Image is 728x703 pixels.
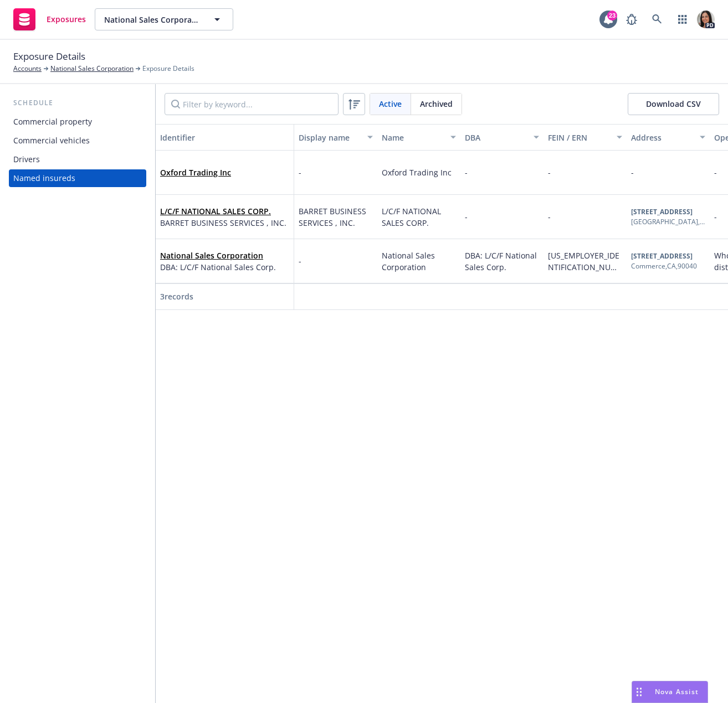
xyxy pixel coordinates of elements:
span: Nova Assist [655,687,699,696]
span: DBA: L/C/F National Sales Corp. [465,250,539,272]
button: Identifier [156,124,294,151]
a: Accounts [13,64,42,74]
span: National Sales Corporation [382,250,437,272]
span: - [465,167,468,178]
span: Exposure Details [13,49,85,64]
span: National Sales Corporation [160,250,276,261]
div: Drag to move [632,681,646,702]
a: L/C/F NATIONAL SALES CORP. [160,206,271,216]
a: Search [646,8,668,30]
a: Exposures [9,4,90,35]
a: Switch app [671,8,694,30]
b: [STREET_ADDRESS] [631,207,693,216]
button: Nova Assist [632,681,708,703]
span: L/C/F NATIONAL SALES CORP. [382,206,443,228]
span: National Sales Corporation [104,14,200,25]
a: Named insureds [9,169,146,187]
a: Oxford Trading Inc [160,167,231,178]
span: - [299,255,301,267]
span: - [465,211,468,222]
div: FEIN / ERN [548,132,610,143]
span: - [548,167,551,178]
div: DBA [465,132,527,143]
span: 3 records [160,291,193,302]
div: Identifier [160,132,289,143]
input: Filter by keyword... [165,93,339,115]
span: - [299,167,301,178]
div: Name [382,132,444,143]
b: [STREET_ADDRESS] [631,251,693,261]
button: Address [627,124,710,151]
div: Display name [299,132,361,143]
div: Commerce , CA , 90040 [631,261,697,271]
span: [US_EMPLOYER_IDENTIFICATION_NUMBER] [548,250,619,284]
div: Schedule [9,97,146,108]
span: - [548,211,551,222]
button: Download CSV [628,93,719,115]
button: National Sales Corporation [95,8,233,30]
span: DBA: L/C/F National Sales Corp. [160,261,276,273]
a: Commercial vehicles [9,132,146,149]
button: Display name [294,124,377,151]
span: Exposures [47,15,86,24]
div: Commercial property [13,113,92,131]
span: - [714,211,717,222]
a: National Sales Corporation [50,64,134,74]
a: Report a Bug [621,8,643,30]
div: Address [631,132,693,143]
span: Active [379,98,402,110]
span: Exposure Details [142,64,194,74]
span: - [714,167,717,178]
div: Commercial vehicles [13,132,90,149]
span: Oxford Trading Inc [160,167,231,178]
span: BARRET BUSINESS SERVICES , INC. [299,205,373,229]
span: Oxford Trading Inc [382,167,452,178]
img: photo [697,11,715,28]
a: Commercial property [9,113,146,131]
span: L/C/F NATIONAL SALES CORP. [160,205,286,217]
button: DBA [460,124,544,151]
a: Drivers [9,151,146,168]
button: Name [377,124,460,151]
div: Named insureds [13,169,75,187]
div: [GEOGRAPHIC_DATA] , WA , 98662 [631,217,705,227]
a: National Sales Corporation [160,250,263,261]
span: Archived [420,98,453,110]
button: FEIN / ERN [544,124,627,151]
div: 23 [607,11,617,20]
div: Drivers [13,151,40,168]
span: BARRET BUSINESS SERVICES , INC. [160,217,286,229]
span: - [631,167,634,178]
